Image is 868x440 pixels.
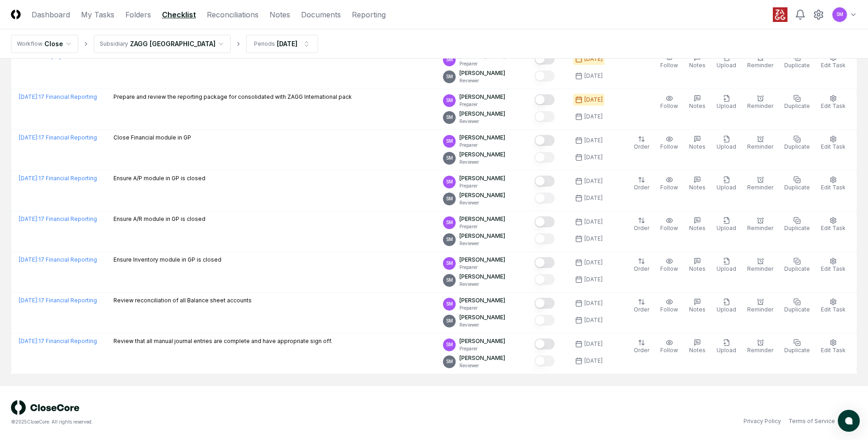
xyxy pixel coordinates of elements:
button: Edit Task [819,337,847,356]
p: Preparer [459,305,505,311]
span: Notes [689,62,706,69]
button: Follow [658,215,680,234]
div: [DATE] [584,153,603,161]
p: [PERSON_NAME] [459,313,505,322]
p: Reviewer [459,281,505,288]
span: SM [446,195,453,202]
span: Notes [689,143,706,150]
button: Mark complete [534,338,555,349]
button: Mark complete [534,152,555,163]
p: Review that all manual journal entries are complete and have appropriate sign off. [113,337,332,345]
button: Upload [715,296,738,316]
span: Reminder [747,306,773,313]
p: Review reconciliation of all Balance sheet accounts [113,296,252,305]
span: Upload [717,347,736,354]
span: SM [446,260,453,267]
p: Preparer [459,142,505,149]
a: Terms of Service [788,417,835,425]
span: Edit Task [821,184,846,191]
span: SM [446,341,453,348]
p: Preparer [459,345,505,352]
a: Privacy Policy [744,417,781,425]
div: [DATE] [584,340,603,348]
span: Follow [660,225,678,231]
button: Order [632,296,651,316]
button: Order [632,256,651,275]
p: Reviewer [459,362,505,369]
img: Logo [11,10,21,19]
span: Notes [689,184,706,191]
p: Ensure A/R module in GP is closed [113,215,205,223]
span: Upload [717,143,736,150]
span: Duplicate [784,225,810,231]
button: Mark complete [534,94,555,105]
span: Edit Task [821,347,846,354]
a: Notes [270,9,290,20]
span: [DATE] : [19,175,38,182]
button: Upload [715,256,738,275]
button: Notes [687,174,707,193]
button: Duplicate [782,215,812,234]
div: [DATE] [584,194,603,202]
span: Order [634,143,649,150]
span: Reminder [747,62,773,69]
button: SM [831,6,848,23]
nav: breadcrumb [11,35,318,53]
button: Mark complete [534,176,555,187]
span: Reminder [747,265,773,272]
span: Upload [717,306,736,313]
p: [PERSON_NAME] [459,150,505,159]
button: Mark complete [534,193,555,204]
p: [PERSON_NAME] [459,191,505,199]
span: Order [634,184,649,191]
span: Notes [689,306,706,313]
span: SM [446,358,453,365]
button: Upload [715,215,738,234]
button: Follow [658,337,680,356]
button: Edit Task [819,52,847,71]
div: [DATE] [584,316,603,324]
button: Follow [658,134,680,153]
a: Documents [301,9,341,20]
button: Duplicate [782,256,812,275]
a: My Tasks [81,9,114,20]
p: [PERSON_NAME] [459,110,505,118]
div: Subsidiary [100,40,128,48]
span: [DATE] : [19,134,38,141]
div: Periods [254,40,275,48]
a: [DATE]:17 Financial Reporting [19,175,97,182]
div: [DATE] [584,258,603,267]
span: SM [446,155,453,161]
p: Reviewer [459,322,505,328]
button: atlas-launcher [838,410,860,432]
button: Notes [687,256,707,275]
button: Edit Task [819,256,847,275]
p: Close Financial module in GP [113,134,191,142]
button: Duplicate [782,337,812,356]
p: Prepare and review the reporting package for consolidated with ZAGG International pack [113,93,352,101]
button: Reminder [745,296,775,316]
p: Reviewer [459,118,505,125]
button: Reminder [745,215,775,234]
span: Follow [660,143,678,150]
p: Preparer [459,182,505,189]
div: [DATE] [584,55,603,63]
span: Order [634,265,649,272]
span: SM [446,97,453,104]
div: [DATE] [584,177,603,185]
span: Reminder [747,225,773,231]
a: Checklist [162,9,196,20]
button: Upload [715,337,738,356]
p: [PERSON_NAME] [459,93,505,101]
span: Duplicate [784,265,810,272]
div: [DATE] [584,113,603,121]
span: [DATE] : [19,215,38,222]
p: [PERSON_NAME] [459,232,505,240]
span: Order [634,306,649,313]
span: SM [446,317,453,324]
button: Follow [658,256,680,275]
div: [DATE] [584,299,603,307]
span: Edit Task [821,62,846,69]
button: Mark complete [534,257,555,268]
span: SM [446,219,453,226]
